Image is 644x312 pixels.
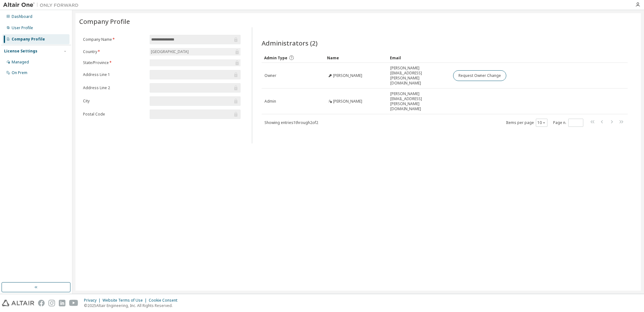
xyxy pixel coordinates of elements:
div: On Prem [12,70,27,75]
div: [GEOGRAPHIC_DATA] [150,48,241,56]
img: youtube.svg [69,300,78,306]
div: License Settings [4,49,37,54]
div: Cookie Consent [149,298,181,303]
img: altair_logo.svg [2,300,34,306]
span: Items per page [506,119,547,127]
span: Admin [264,99,276,104]
button: 10 [537,120,546,125]
label: City [83,99,146,104]
span: Administrators (2) [262,39,318,47]
div: Company Profile [12,37,45,42]
label: Company Name [83,37,146,42]
div: Managed [12,60,29,65]
label: Address Line 1 [83,72,146,77]
span: [PERSON_NAME][EMAIL_ADDRESS][PERSON_NAME][DOMAIN_NAME] [390,91,447,111]
label: Country [83,49,146,54]
div: User Profile [12,25,33,30]
span: [PERSON_NAME][EMAIL_ADDRESS][PERSON_NAME][DOMAIN_NAME] [390,66,447,86]
img: linkedin.svg [59,300,65,306]
span: [PERSON_NAME] [333,73,362,78]
div: Dashboard [12,14,32,19]
span: [PERSON_NAME] [333,99,362,104]
img: facebook.svg [38,300,45,306]
button: Request Owner Change [453,70,506,81]
p: © 2025 Altair Engineering, Inc. All Rights Reserved. [84,303,181,308]
div: Privacy [84,298,103,303]
label: Postal Code [83,112,146,117]
div: Name [327,53,385,63]
img: Altair One [3,2,82,8]
span: Page n. [553,119,583,127]
label: Address Line 2 [83,85,146,90]
span: Owner [264,73,276,78]
span: Showing entries 1 through 2 of 2 [264,120,318,125]
div: Website Terms of Use [103,298,149,303]
label: State/Province [83,60,146,65]
div: Email [390,53,448,63]
img: instagram.svg [48,300,55,306]
div: [GEOGRAPHIC_DATA] [150,48,190,55]
span: Admin Type [264,55,287,61]
span: Company Profile [79,17,130,26]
